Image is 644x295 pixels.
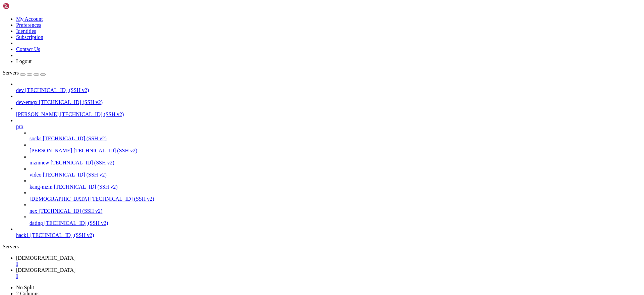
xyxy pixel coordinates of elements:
x-row: "hidden" boolean, [3,159,556,165]
a: video [TECHNICAL_ID] (SSH v2) [30,172,641,178]
span: [DEMOGRAPHIC_DATA] [16,255,75,261]
x-row: "create_time" timestamp(6), [3,181,556,187]
a:  [16,261,641,267]
span: Servers [3,70,19,76]
span: 问 [14,36,20,42]
a: dev-emqx [TECHNICAL_ID] (SSH v2) [16,99,641,105]
li: mzmnew [TECHNICAL_ID] (SSH v2) [30,154,641,166]
x-row: - public.sys_permission: 1 [3,31,556,36]
span: [TECHNICAL_ID] (SSH v2) [39,99,103,105]
a: [DEMOGRAPHIC_DATA] [TECHNICAL_ID] (SSH v2) [30,196,641,202]
a:  [16,273,641,279]
span: [TECHNICAL_ID] (SSH v2) [43,136,107,141]
span: [TECHNICAL_ID] (SSH v2) [90,196,154,202]
span: 已 [3,47,8,53]
span: dev-emqx [16,99,38,105]
span: pgparse [5,58,24,64]
x-row: "component" varchar(255) COLLATE "pg_catalog"."default", [3,92,556,98]
span: ➜ [3,8,5,14]
span: 理 [8,25,14,31]
x-row: "component_name" varchar(255) COLLATE "pg_catalog"."default", [3,103,556,109]
a: kang-mzm [TECHNICAL_ID] (SSH v2) [30,184,641,190]
div: (11, 43) [34,243,37,248]
span: 矫 [14,42,20,47]
x-row: "icon" varchar(255) COLLATE "pg_catalog"."default", [3,142,556,148]
x-row: "rule_flag" int4, [3,204,556,209]
x-row: "menu_type" int4, [3,114,556,120]
li: nex [TECHNICAL_ID] (SSH v2) [30,202,641,214]
x-row: CREATE TABLE "public"."sys_permission" ( [3,64,556,70]
x-row: "hide_tab" boolean, [3,164,556,170]
span: 图 [131,232,137,237]
x-row: "del_flag" int4, [3,198,556,204]
span: 预 [143,232,149,237]
span: 的 [30,25,36,31]
span: 处 [34,36,39,42]
a: dating [TECHNICAL_ID] (SSH v2) [30,220,641,226]
span: 输 [8,47,14,53]
span: video [30,172,42,178]
span: [PERSON_NAME] [30,148,72,153]
span: 数 [41,25,47,31]
x-row: 6 [3,42,556,47]
a: vedio-rss [16,267,641,279]
a: Servers [3,70,46,76]
li: dev-emqx [TECHNICAL_ID] (SSH v2) [16,93,641,105]
span: ： [31,19,37,25]
span: [TECHNICAL_ID] (SSH v2) [25,87,89,93]
span: [DEMOGRAPHIC_DATA] [30,196,89,202]
a: [PERSON_NAME] [TECHNICAL_ID] (SSH v2) [30,148,641,154]
x-row: "redirect" varchar(255) COLLATE "pg_catalog"."default", [3,109,556,114]
span: mzmnew [30,160,49,165]
x-row: "create_by" varchar(255) COLLATE "pg_catalog"."default", [3,176,556,181]
span: [TECHNICAL_ID] (SSH v2) [73,148,137,153]
span: ➜ [3,58,5,64]
x-row: "always_show" boolean, [3,137,556,142]
a: [PERSON_NAME] [TECHNICAL_ID] (SSH v2) [16,111,641,117]
x-row: INSERT 1 [3,25,556,31]
span: hack1 [16,232,29,238]
span: pgparse [5,243,24,248]
span: [TECHNICAL_ID] (SSH v2) [43,172,107,178]
x-row: ('1438108179910221825', '1438108197958311677', ' ', '/comp/third/img-preview', 'demo/feat/img-pre... [3,232,556,237]
x-row: SyntaxError: f-string expression part cannot include a backslash [3,3,556,8]
span: pgparse [5,8,24,14]
x-row: "perms_type" varchar(10) COLLATE "pg_catalog"."default", [3,126,556,131]
x-row: "update_time" timestamp(6), [3,192,556,198]
x-row: "url" varchar(255) COLLATE "pg_catalog"."default", [3,86,556,92]
span: 量 [25,19,31,25]
li: dev [TECHNICAL_ID] (SSH v2) [16,81,641,93]
span: 行 [72,31,78,36]
a: Subscription [16,34,43,40]
span: pgparse [5,14,24,19]
span: [TECHNICAL_ID] (SSH v2) [44,220,108,226]
li: pro [16,117,641,226]
x-row: type_check_report.txt [3,53,556,59]
x-row: "description" varchar(255) COLLATE "pg_catalog"."default", [3,170,556,176]
x-row: fixed_inserts.sql [3,47,556,53]
x-row: on", "is_leaf", "keep_alive", "hidden", "hide_tab", "description", "create_by", "create_time", "u... [3,226,556,232]
li: video [TECHNICAL_ID] (SSH v2) [30,166,641,178]
span: 数 [20,19,25,25]
span: [TECHNICAL_ID] (SSH v2) [51,160,114,165]
x-row: "status" varchar(2) COLLATE "pg_catalog"."default", [3,209,556,215]
a: pro [16,124,641,130]
span: 表 [36,25,42,31]
li: hack1 [TECHNICAL_ID] (SSH v2) [16,226,641,238]
a: nex [TECHNICAL_ID] (SSH v2) [30,208,641,214]
span: ： [25,42,31,47]
span: [TECHNICAL_ID] (SSH v2) [39,208,102,214]
li: socks [TECHNICAL_ID] (SSH v2) [30,130,641,142]
x-row: vim check_and_fix_inserts.py [3,8,556,14]
span: 题 [20,36,25,42]
li: kang-mzm [TECHNICAL_ID] (SSH v2) [30,178,641,190]
span: 出 [14,47,20,53]
li: [PERSON_NAME] [TECHNICAL_ID] (SSH v2) [16,105,641,117]
x-row: "is_route" boolean, [3,98,556,103]
x-row: "keep_alive" boolean, [3,153,556,159]
x-row: "perms" varchar(255) COLLATE "pg_catalog"."default", [3,120,556,126]
a: Identities [16,28,36,34]
span: ： [25,36,31,42]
